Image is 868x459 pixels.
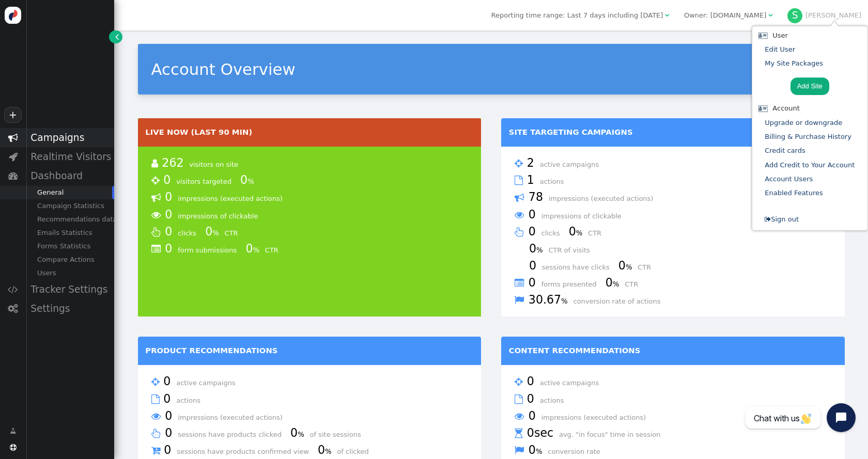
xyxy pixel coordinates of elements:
[151,375,160,389] span: 
[151,392,160,407] span: 
[540,379,606,387] span: active campaigns
[151,57,831,81] div: Account Overview
[529,276,539,289] span: 0
[290,426,307,439] span: 0
[569,225,586,238] span: 0
[240,173,257,186] span: 0
[151,242,161,257] span: 
[765,45,795,53] a: Edit User
[527,173,538,186] span: 1
[177,448,316,455] span: sessions have products confirmed view
[765,216,771,223] span: 
[527,156,538,169] span: 2
[138,337,482,365] td: Product Recommendations
[540,178,571,185] span: actions
[515,375,523,389] span: 
[765,133,851,140] a: Billing & Purchase History
[541,280,603,288] span: forms presented
[212,229,219,237] small: %
[529,293,571,306] span: 30.67
[151,191,161,205] span: 
[541,414,653,421] span: impressions (executed actions)
[529,259,540,272] span: 0
[5,7,22,24] img: logo-icon.svg
[176,178,238,185] span: visitors targeted
[163,374,174,388] span: 0
[151,208,161,223] span: 
[138,118,482,147] td: Live Now (last 90 min)
[527,374,538,388] span: 0
[515,173,523,188] span: 
[310,431,368,438] span: of site sessions
[337,448,376,455] span: of clicked
[26,240,114,253] div: Forms Statistics
[515,191,524,205] span: 
[638,263,658,271] span: CTR
[151,426,161,441] span: 
[8,284,18,294] span: 
[10,426,16,436] span: 
[549,195,660,202] span: impressions (executed actions)
[527,392,538,405] span: 0
[151,444,160,458] span: 
[165,225,176,238] span: 0
[491,11,663,19] span: Reporting time range: Last 7 days including [DATE]
[540,161,606,168] span: active campaigns
[8,304,18,313] span: 
[541,212,628,220] span: impressions of clickable
[606,276,623,289] span: 0
[765,189,823,197] a: Enabled Features
[151,225,161,240] span: 
[178,229,203,237] span: clicks
[765,161,855,169] a: Add Credit to Your Account
[573,297,667,305] span: conversion rate of actions
[26,128,114,147] div: Campaigns
[768,12,772,19] span: 
[756,30,863,41] div: User
[765,59,823,67] a: My Site Packages
[541,229,567,237] span: clicks
[515,392,523,407] span: 
[151,173,160,188] span: 
[26,226,114,240] div: Emails Statistics
[765,119,842,126] a: Upgrade or downgrade
[318,443,335,456] span: 0
[26,213,114,226] div: Recommendations data
[26,253,114,266] div: Compare Actions
[515,276,524,291] span: 
[165,190,176,203] span: 0
[561,297,568,305] small: %
[253,246,259,254] small: %
[626,263,632,271] small: %
[529,190,547,203] span: 78
[247,178,254,185] small: %
[8,133,18,143] span: 
[8,171,18,181] span: 
[515,426,523,441] span: 
[529,443,546,456] span: 0
[787,8,803,24] div: S
[765,175,813,183] a: Account Users
[165,242,176,255] span: 0
[205,225,222,238] span: 0
[536,246,543,254] small: %
[559,431,668,438] span: avg. "in focus" time in session
[178,431,288,438] span: sessions have products clicked
[536,448,542,455] small: %
[515,409,524,424] span: 
[515,208,524,223] span: 
[165,409,176,422] span: 0
[501,118,845,147] td: Site Targeting Campaigns
[529,208,539,221] span: 0
[115,31,119,42] span: 
[245,242,262,255] span: 0
[26,166,114,185] div: Dashboard
[791,77,829,95] a: Add Site
[576,229,583,237] small: %
[787,11,861,19] a: S[PERSON_NAME]
[265,246,285,254] span: CTR
[501,337,845,365] td: Content Recommendations
[26,199,114,213] div: Campaign Statistics
[756,103,863,114] div: Account
[618,259,636,272] span: 0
